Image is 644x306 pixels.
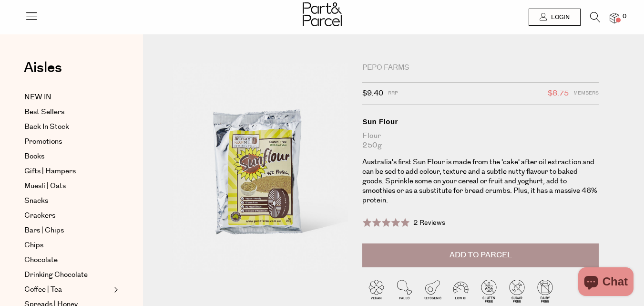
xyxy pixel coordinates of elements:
[575,267,636,298] inbox-online-store-chat: Shopify online store chat
[388,87,398,100] span: RRP
[362,243,599,267] button: Add to Parcel
[531,277,559,305] img: P_P-ICONS-Live_Bec_V11_Dairy_Free.svg
[24,284,62,295] span: Coffee | Tea
[362,63,599,73] div: Pepo Farms
[24,240,43,251] span: Chips
[24,269,88,281] span: Drinking Chocolate
[548,87,569,100] span: $8.75
[24,269,111,281] a: Drinking Chocolate
[24,180,66,192] span: Muesli | Oats
[24,195,48,207] span: Snacks
[447,277,475,305] img: P_P-ICONS-Live_Bec_V11_Low_Gi.svg
[24,136,111,148] a: Promotions
[24,180,111,192] a: Muesli | Oats
[503,277,531,305] img: P_P-ICONS-Live_Bec_V11_Sugar_Free.svg
[24,254,111,266] a: Chocolate
[24,106,64,118] span: Best Sellers
[549,13,570,21] span: Login
[24,92,51,103] span: NEW IN
[450,250,512,261] span: Add to Parcel
[620,12,629,21] span: 0
[529,9,581,26] a: Login
[390,277,419,305] img: P_P-ICONS-Live_Bec_V11_Paleo.svg
[24,121,69,133] span: Back In Stock
[24,240,111,251] a: Chips
[24,151,111,162] a: Books
[362,117,599,127] div: Sun Flour
[24,92,111,103] a: NEW IN
[24,254,58,266] span: Chocolate
[24,210,111,222] a: Crackers
[24,136,62,148] span: Promotions
[419,277,447,305] img: P_P-ICONS-Live_Bec_V11_Ketogenic.svg
[24,106,111,118] a: Best Sellers
[475,277,503,305] img: P_P-ICONS-Live_Bec_V11_Gluten_Free.svg
[413,218,445,228] span: 2 Reviews
[362,158,599,205] p: Australia's first Sun Flour is made from the 'cake' after oil extraction and can be sed to add co...
[24,166,76,177] span: Gifts | Hampers
[24,195,111,207] a: Snacks
[24,166,111,177] a: Gifts | Hampers
[362,277,390,305] img: P_P-ICONS-Live_Bec_V11_Vegan.svg
[573,87,599,100] span: Members
[172,63,348,272] img: Sun Flour
[362,131,599,150] div: Flour 250g
[362,87,383,100] span: $9.40
[24,151,44,162] span: Books
[24,61,62,84] a: Aisles
[610,13,619,23] a: 0
[24,121,111,133] a: Back In Stock
[24,57,62,78] span: Aisles
[24,225,111,236] a: Bars | Chips
[112,284,118,295] button: Expand/Collapse Coffee | Tea
[24,225,64,236] span: Bars | Chips
[24,284,111,295] a: Coffee | Tea
[303,2,342,26] img: Part&Parcel
[24,210,55,222] span: Crackers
